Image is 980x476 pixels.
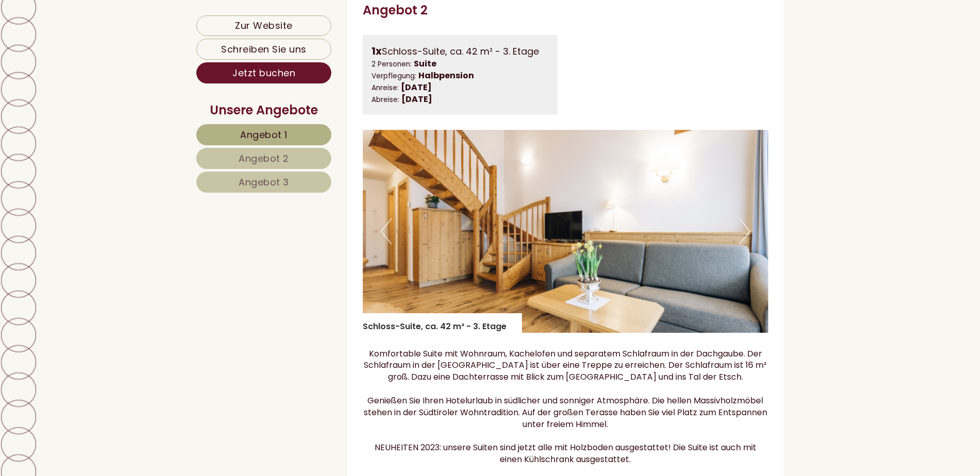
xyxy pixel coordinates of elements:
span: Angebot 2 [239,152,289,165]
div: Angebot 2 [363,2,428,19]
button: Senden [338,268,406,290]
b: Suite [414,58,436,70]
b: [DATE] [401,93,432,105]
div: Montag [178,8,228,25]
span: Angebot 1 [240,128,288,141]
div: Unsere Angebote [196,101,331,119]
button: Previous [381,218,392,244]
div: Guten Tag, wie können wir Ihnen helfen? [8,30,184,61]
small: 2 Personen: [371,59,412,69]
p: Komfortable Suite mit Wohnraum, Kachelofen und separatem Schlafraum in der Dachgaube. Der Schlafr... [363,348,769,466]
a: Jetzt buchen [196,62,331,83]
div: Schloss-Suite, ca. 42 m² - 3. Etage [363,313,522,333]
small: Abreise: [371,95,399,105]
button: Next [739,218,750,244]
span: Angebot 3 [239,176,289,189]
a: Schreiben Sie uns [196,39,331,60]
b: 1x [371,44,382,58]
div: Hotel Tenz [15,32,179,40]
img: image [363,130,769,333]
div: Schloss-Suite, ca. 42 m² - 3. Etage [371,44,549,59]
small: 09:27 [15,52,179,59]
b: Halbpension [418,70,474,81]
b: [DATE] [401,81,432,93]
a: Zur Website [196,15,331,36]
small: Verpflegung: [371,71,416,81]
small: Anreise: [371,83,399,93]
